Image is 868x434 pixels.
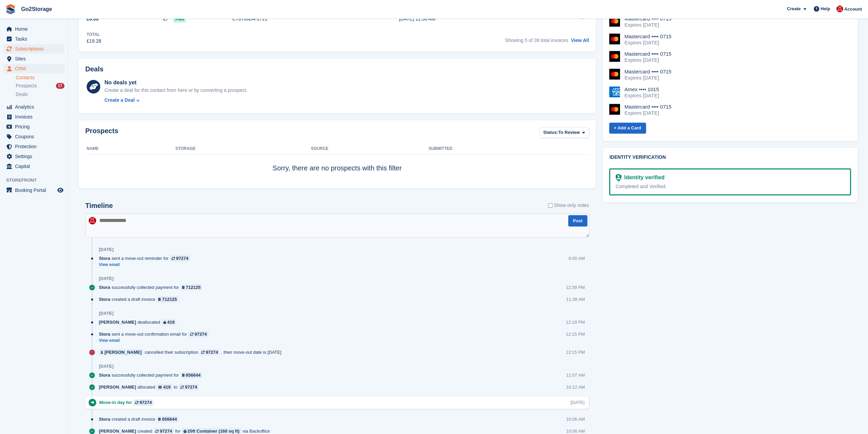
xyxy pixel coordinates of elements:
[179,384,199,390] a: 97274
[99,276,114,281] div: [DATE]
[99,372,110,378] span: Stora
[18,3,55,15] a: Go2Storage
[15,132,56,141] span: Coupons
[609,86,620,97] img: Amex Logo
[566,284,585,291] div: 12:39 PM
[311,143,428,154] th: Source
[99,364,114,369] div: [DATE]
[3,122,64,131] a: menu
[85,127,118,140] h2: Prospects
[186,372,201,378] div: 656644
[571,38,589,43] a: View All
[167,319,175,325] div: 419
[99,255,193,262] div: sent a move-out reminder for
[99,384,136,390] span: [PERSON_NAME]
[609,16,620,27] img: Mastercard Logo
[566,331,585,337] div: 12:15 PM
[139,399,152,406] div: 97274
[157,416,179,422] a: 656644
[787,5,800,12] span: Create
[3,54,64,64] a: menu
[99,338,212,344] a: View email
[232,15,367,23] div: C78706D4-1711
[104,349,142,355] div: [PERSON_NAME]
[548,202,589,209] label: Show only notes
[3,152,64,161] a: menu
[200,349,220,355] a: 97274
[624,104,672,110] div: Mastercard •••• 0715
[104,79,247,87] div: No deals yet
[15,24,56,34] span: Home
[558,129,580,136] span: To Review
[99,296,110,303] span: Stora
[104,97,247,104] a: Create a Deal
[428,143,589,154] th: Submitted
[180,372,203,378] a: 656644
[505,38,568,43] span: Showing 5 of 39 total invoices
[566,296,585,303] div: 11:38 AM
[16,91,64,98] a: Deals
[85,143,175,154] th: Name
[15,142,56,151] span: Protection
[616,183,844,190] div: Completed and Verified.
[624,40,672,46] div: Expires [DATE]
[569,255,585,262] div: 6:00 AM
[3,142,64,151] a: menu
[15,44,56,54] span: Subscriptions
[99,296,182,303] div: created a draft invoice
[624,86,659,93] div: Amex •••• 1015
[15,54,56,64] span: Sites
[170,255,190,262] a: 97274
[56,83,64,89] div: 17
[568,215,587,226] button: Post
[15,162,56,171] span: Capital
[15,185,56,195] span: Booking Portal
[3,102,64,112] a: menu
[6,177,68,184] span: Storefront
[836,5,843,12] img: James Pearson
[3,24,64,34] a: menu
[3,185,64,195] a: menu
[157,296,179,303] a: 712125
[133,399,153,406] a: 97274
[186,284,201,291] div: 712125
[99,349,285,355] div: cancelled their subscription , their move-out date is [DATE]
[844,6,862,13] span: Account
[99,384,202,390] div: allocated to
[99,284,110,291] span: Stora
[99,247,114,252] div: [DATE]
[173,16,186,23] span: Paid
[616,174,621,181] img: Identity Verification Ready
[624,110,672,116] div: Expires [DATE]
[566,384,585,390] div: 10:12 AM
[162,296,177,303] div: 712125
[162,319,176,325] a: 419
[624,22,672,28] div: Expires [DATE]
[566,372,585,378] div: 11:07 AM
[548,202,553,209] input: Show only notes
[566,319,585,325] div: 12:19 PM
[163,384,171,390] div: 419
[3,132,64,141] a: menu
[162,416,177,422] div: 656644
[16,83,37,89] span: Prospects
[3,44,64,54] a: menu
[99,416,110,422] span: Stora
[104,87,247,94] div: Create a deal for this contact from here or by converting a prospect.
[194,331,207,337] div: 97274
[185,384,197,390] div: 97274
[99,319,136,325] span: [PERSON_NAME]
[5,4,16,14] img: stora-icon-8386f47178a22dfd0bd8f6a31ec36ba5ce8667c1dd55bd0f319d3a0aa187defe.svg
[99,311,114,316] div: [DATE]
[566,349,585,355] div: 12:15 PM
[3,64,64,73] a: menu
[543,129,558,136] span: Status:
[15,152,56,161] span: Settings
[3,34,64,44] a: menu
[624,75,672,81] div: Expires [DATE]
[609,123,646,134] a: + Add a Card
[624,69,672,75] div: Mastercard •••• 0715
[624,16,672,22] div: Mastercard •••• 0715
[85,202,113,210] h2: Timeline
[609,51,620,62] img: Mastercard Logo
